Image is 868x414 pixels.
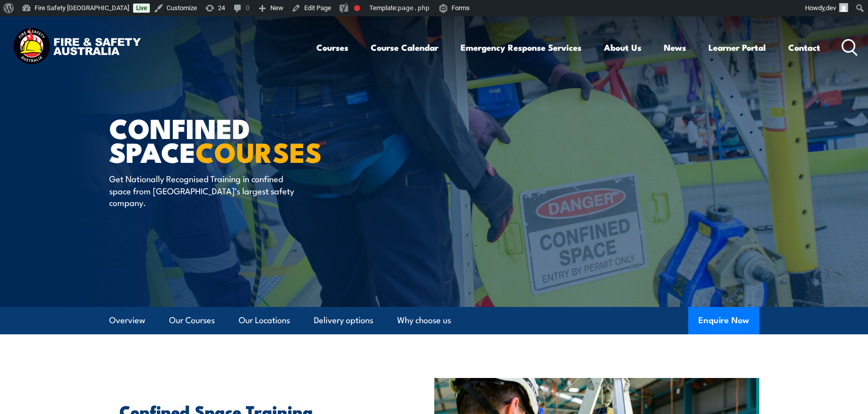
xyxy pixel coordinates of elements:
[314,307,373,334] a: Delivery options
[688,307,759,334] button: Enquire Now
[354,5,360,11] div: Focus keyphrase not set
[397,307,451,334] a: Why choose us
[169,307,215,334] a: Our Courses
[239,307,290,334] a: Our Locations
[788,34,820,61] a: Contact
[109,116,360,163] h1: Confined Space
[133,4,150,13] a: Live
[604,34,641,61] a: About Us
[196,130,322,172] strong: COURSES
[398,4,430,12] span: page.php
[826,4,836,12] span: dev
[461,34,582,61] a: Emergency Response Services
[316,34,348,61] a: Courses
[109,307,145,334] a: Overview
[709,34,766,61] a: Learner Portal
[109,172,295,208] p: Get Nationally Recognised Training in confined space from [GEOGRAPHIC_DATA]’s largest safety comp...
[664,34,686,61] a: News
[371,34,438,61] a: Course Calendar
